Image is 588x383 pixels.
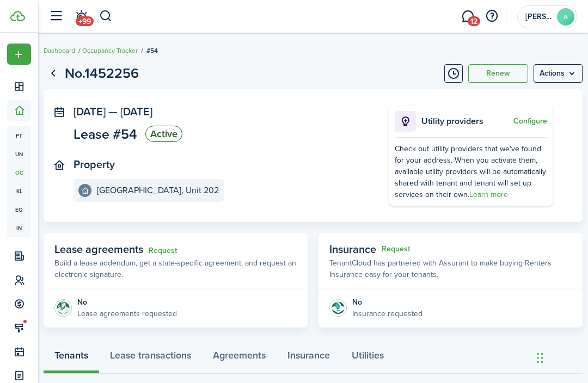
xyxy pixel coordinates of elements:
img: TenantCloud [10,11,25,21]
a: Utilities [341,341,395,373]
button: Configure [513,117,547,126]
a: in [7,219,31,237]
p: Utility providers [421,115,511,128]
img: Insurance protection [329,299,347,317]
a: Occupancy Tracker [82,46,138,55]
a: Messaging [457,3,478,30]
status: Active [145,126,182,142]
a: Insurance [277,341,341,373]
h1: No.1452256 [65,63,139,84]
p: Build a lease addendum, get a state-specific agreement, and request an electronic signature. [54,257,297,280]
button: Open menu [534,64,583,83]
span: [DATE] [73,103,106,120]
button: Renew [468,64,528,83]
div: No [352,296,422,308]
button: Search [99,7,113,26]
a: Learn more [469,189,508,200]
span: Lease agreements [54,241,143,257]
a: pt [7,126,31,145]
a: eq [7,200,31,219]
button: Open resource center [482,7,501,26]
avatar-text: A [557,8,574,26]
a: Request [149,246,177,255]
span: — [108,103,118,120]
a: oc [7,163,31,182]
span: [DATE] [120,103,152,120]
span: 12 [468,16,480,26]
button: Open menu [7,44,31,65]
span: Insurance [329,241,376,257]
iframe: Chat Widget [534,331,588,383]
span: Amanda [525,13,553,21]
div: Drag [537,342,543,374]
a: un [7,145,31,163]
div: Check out utility providers that we've found for your address. When you activate them, available ... [395,143,547,200]
a: kl [7,182,31,200]
div: No [77,296,177,308]
a: Agreements [202,341,277,373]
p: TenantCloud has partnered with Assurant to make buying Renters Insurance easy for your tenants. [329,257,572,280]
span: Lease #54 [73,127,137,141]
button: Open sidebar [46,6,66,27]
menu-btn: Actions [534,64,583,83]
e-details-info-title: [GEOGRAPHIC_DATA], Unit 202 [97,186,219,195]
button: Request [382,245,410,254]
p: Insurance requested [352,308,422,319]
a: Lease transactions [99,341,202,373]
p: Lease agreements requested [77,308,177,319]
span: #54 [146,46,158,55]
a: Dashboard [44,46,75,55]
a: Notifications [71,3,91,30]
a: Go back [44,64,62,83]
button: Timeline [444,64,463,83]
panel-main-title: Property [73,158,115,171]
img: Agreement e-sign [54,299,72,317]
span: +99 [76,16,94,26]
